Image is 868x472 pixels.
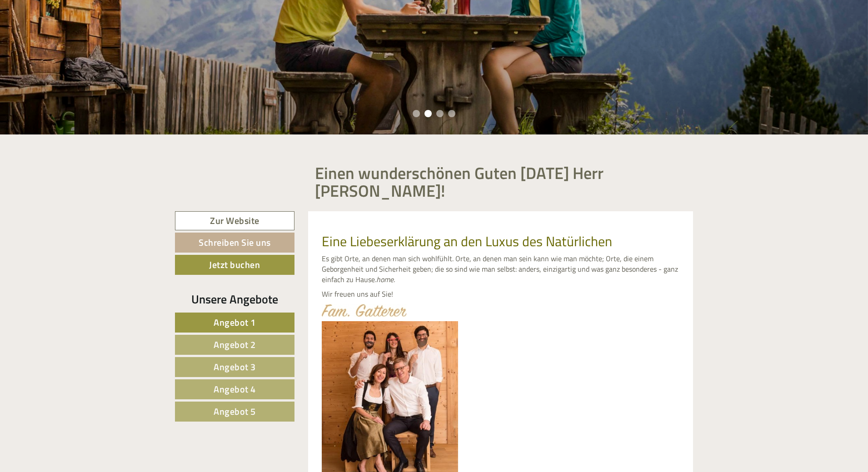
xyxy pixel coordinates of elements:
span: Angebot 5 [214,404,256,418]
em: home. [376,274,395,285]
span: Eine Liebeserklärung an den Luxus des Natürlichen [322,231,612,252]
p: Es gibt Orte, an denen man sich wohlfühlt. Orte, an denen man sein kann wie man möchte; Orte, die... [322,253,680,285]
div: Unsere Angebote [175,291,294,308]
h1: Einen wunderschönen Guten [DATE] Herr [PERSON_NAME]! [315,164,687,200]
span: Angebot 1 [214,315,256,329]
a: Zur Website [175,211,294,231]
a: Schreiben Sie uns [175,233,294,253]
a: Jetzt buchen [175,255,294,275]
img: image [322,304,407,317]
p: Wir freuen uns auf Sie! [322,289,680,299]
span: Angebot 3 [214,360,256,374]
span: Angebot 4 [214,382,256,396]
span: Angebot 2 [214,338,256,352]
